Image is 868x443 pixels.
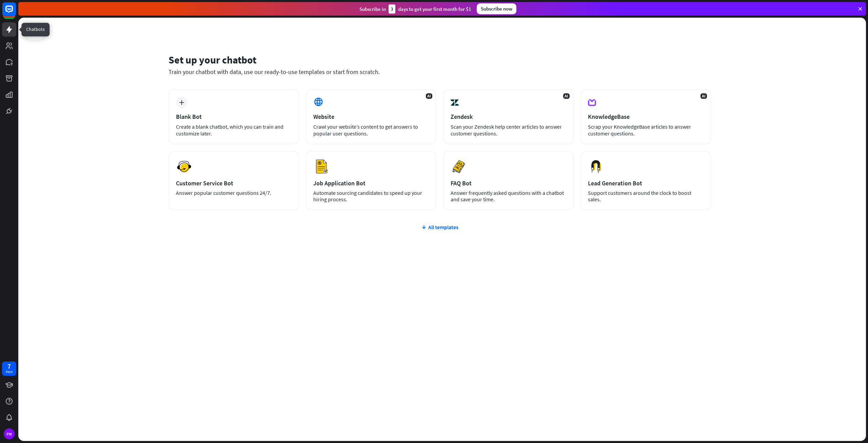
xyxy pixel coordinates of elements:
[477,3,516,14] div: Subscribe now
[451,179,566,187] div: FAQ Bot
[169,53,711,66] div: Set up your chatbot
[563,93,570,99] span: AI
[588,179,704,187] div: Lead Generation Bot
[6,369,13,374] div: days
[7,363,11,369] div: 7
[313,123,429,137] div: Crawl your website’s content to get answers to popular user questions.
[4,428,15,439] div: PM
[176,190,292,196] div: Answer popular customer questions 24/7.
[2,362,16,376] a: 7 days
[359,4,471,14] div: Subscribe in days to get your first month for $1
[176,179,292,187] div: Customer Service Bot
[169,224,711,230] div: All templates
[169,68,711,76] div: Train your chatbot with data, use our ready-to-use templates or start from scratch.
[588,190,704,203] div: Support customers around the clock to boost sales.
[176,123,292,137] div: Create a blank chatbot, which you can train and customize later.
[588,123,704,137] div: Scrap your KnowledgeBase articles to answer customer questions.
[701,93,707,99] span: AI
[451,190,566,203] div: Answer frequently asked questions with a chatbot and save your time.
[5,3,26,23] button: Open LiveChat chat widget
[451,123,566,137] div: Scan your Zendesk help center articles to answer customer questions.
[176,113,292,121] div: Blank Bot
[451,113,566,121] div: Zendesk
[313,179,429,187] div: Job Application Bot
[426,93,432,99] span: AI
[389,4,395,14] div: 3
[588,113,704,121] div: KnowledgeBase
[313,113,429,121] div: Website
[179,100,184,105] i: plus
[313,190,429,203] div: Automate sourcing candidates to speed up your hiring process.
